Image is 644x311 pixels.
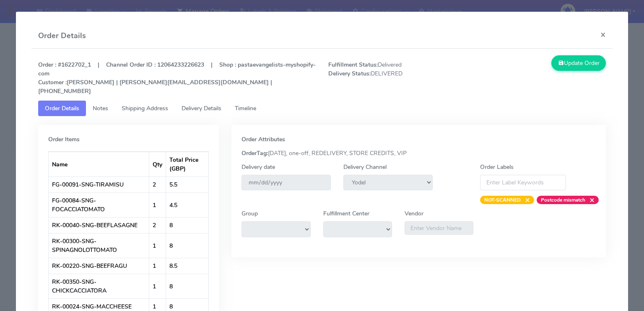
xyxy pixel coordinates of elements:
[149,192,166,217] td: 1
[38,30,86,41] h4: Order Details
[166,217,209,233] td: 8
[241,135,285,143] strong: Order Attributes
[241,209,258,218] label: Group
[166,233,209,258] td: 8
[328,61,378,69] strong: Fulfillment Status:
[405,221,473,235] input: Enter Vendor Name
[480,175,566,190] input: Enter Label Keywords
[49,192,149,217] td: FG-00084-SNG-FOCACCIATOMATO
[328,70,371,78] strong: Delivery Status:
[166,258,209,274] td: 8.5
[38,101,606,116] ul: Tabs
[49,152,149,176] th: Name
[149,217,166,233] td: 2
[521,196,530,204] span: ×
[322,60,467,96] span: Delivered DELIVERED
[235,149,602,158] div: [DATE], one-off, REDELIVERY, STORE CREDITS, VIP
[166,192,209,217] td: 4.5
[323,209,369,218] label: Fulfillment Center
[594,23,613,46] button: Close
[48,135,80,143] strong: Order Items
[182,104,221,112] span: Delivery Details
[149,274,166,298] td: 1
[480,163,514,171] label: Order Labels
[149,258,166,274] td: 1
[49,274,149,298] td: RK-00350-SNG-CHICKCACCIATORA
[166,152,209,176] th: Total Price (GBP)
[49,176,149,192] td: FG-00091-SNG-TIRAMISU
[484,197,521,203] strong: NOT-SCANNED
[149,233,166,258] td: 1
[343,163,387,171] label: Delivery Channel
[93,104,108,112] span: Notes
[241,163,275,171] label: Delivery date
[149,176,166,192] td: 2
[49,233,149,258] td: RK-00300-SNG-SPINAGNOLOTTOMATO
[38,61,316,95] strong: Order : #1622702_1 | Channel Order ID : 12064233226623 | Shop : pastaevangelists-myshopify-com [P...
[166,274,209,298] td: 8
[241,149,268,157] strong: OrderTag:
[49,217,149,233] td: RK-00040-SNG-BEEFLASAGNE
[405,209,423,218] label: Vendor
[149,152,166,176] th: Qty
[45,104,79,112] span: Order Details
[49,258,149,274] td: RK-00220-SNG-BEEFRAGU
[38,78,67,86] strong: Customer :
[585,196,595,204] span: ×
[541,197,585,203] strong: Postcode mismatch
[551,55,606,71] button: Update Order
[235,104,256,112] span: Timeline
[166,176,209,192] td: 5.5
[122,104,168,112] span: Shipping Address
